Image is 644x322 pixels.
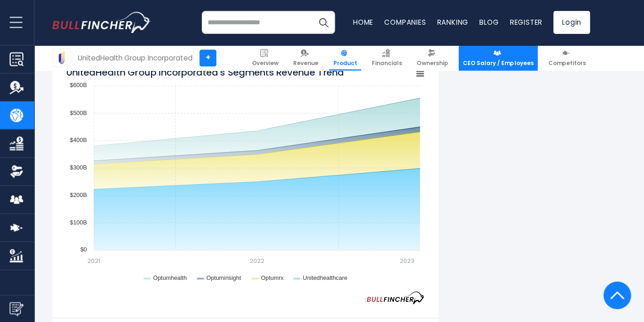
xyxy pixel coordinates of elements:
text: 2022 [251,256,265,265]
a: + [201,50,218,67]
a: Financials [368,46,407,71]
span: CEO Salary / Employees [463,60,533,67]
a: Revenue [290,46,323,71]
tspan: UnitedHealth Group Incorporated's Segments Revenue Trend [68,66,344,79]
a: CEO Salary / Employees [459,46,537,71]
a: Product [330,46,362,71]
button: Search [313,11,336,34]
img: UNH logo [55,49,72,67]
span: Competitors [548,60,585,67]
text: Optuminsight [208,274,242,281]
span: Ownership [417,60,448,67]
text: $600B [72,82,89,89]
a: Ranking [437,18,468,27]
img: bullfincher logo [54,12,153,33]
text: Optumhealth [155,274,188,281]
text: $0 [82,246,89,252]
a: Ownership [413,46,452,71]
span: Overview [253,60,279,67]
img: Ownership [12,164,26,178]
span: Revenue [294,60,319,67]
a: Register [510,18,542,27]
a: Blog [479,18,499,27]
text: $400B [72,136,89,143]
div: UnitedHealth Group Incorporated [80,53,194,64]
a: Companies [385,18,426,27]
text: Optumrx [262,274,285,281]
text: $500B [72,109,89,116]
a: Login [553,11,590,34]
a: Competitors [544,46,590,71]
a: Home [354,18,374,27]
text: $300B [72,164,89,171]
text: 2021 [89,256,102,265]
text: $200B [72,191,89,198]
a: Go to homepage [54,12,153,33]
a: Overview [249,46,284,71]
span: Financials [372,60,402,67]
text: $100B [72,218,89,225]
text: Unitedhealthcare [304,274,348,281]
svg: UnitedHealth Group Incorporated's Segments Revenue Trend [68,62,425,291]
text: 2023 [400,256,414,265]
span: Product [334,60,358,67]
